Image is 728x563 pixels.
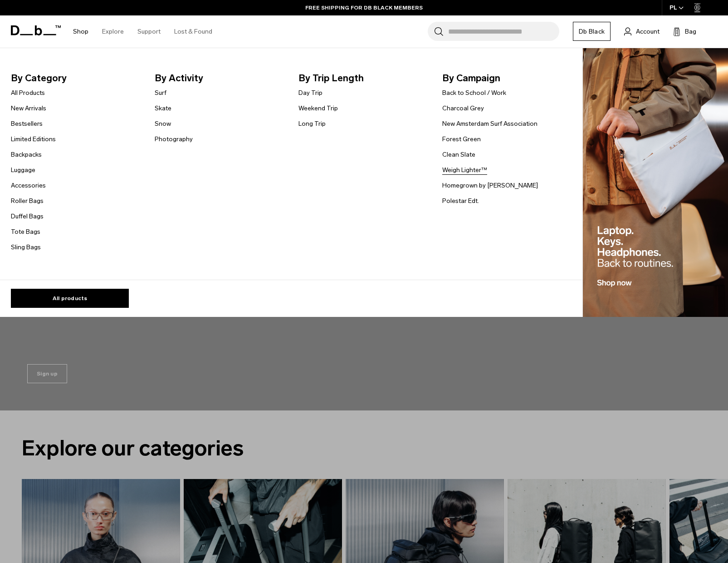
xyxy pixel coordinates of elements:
[442,181,538,190] a: Homegrown by [PERSON_NAME]
[624,26,660,37] a: Account
[66,15,219,48] nav: Main Navigation
[298,71,428,85] span: By Trip Length
[583,48,728,317] img: Db
[11,134,56,144] a: Limited Editions
[305,4,423,12] a: FREE SHIPPING FOR DB BLACK MEMBERS
[11,88,45,98] a: All Products
[11,119,43,128] a: Bestsellers
[11,196,44,206] a: Roller Bags
[137,15,161,48] a: Support
[155,88,166,98] a: Surf
[442,150,475,159] a: Clean Slate
[685,27,696,36] span: Bag
[155,104,171,113] a: Skate
[11,181,46,190] a: Accessories
[155,119,171,128] a: Snow
[102,15,124,48] a: Explore
[442,196,479,206] a: Polestar Edt.
[11,242,41,252] a: Sling Bags
[442,88,506,98] a: Back to School / Work
[442,119,537,128] a: New Amsterdam Surf Association
[298,88,322,98] a: Day Trip
[442,71,572,85] span: By Campaign
[442,104,484,113] a: Charcoal Grey
[11,289,129,308] a: All products
[11,165,35,175] a: Luggage
[442,134,481,144] a: Forest Green
[573,22,611,41] a: Db Black
[11,212,44,221] a: Duffel Bags
[155,134,193,144] a: Photography
[174,15,212,48] a: Lost & Found
[442,165,487,175] a: Weigh Lighter™
[11,71,140,85] span: By Category
[636,27,660,36] span: Account
[11,227,40,237] a: Tote Bags
[298,119,326,128] a: Long Trip
[155,71,284,85] span: By Activity
[11,150,42,159] a: Backpacks
[11,104,46,113] a: New Arrivals
[73,15,88,48] a: Shop
[673,26,696,37] button: Bag
[298,104,338,113] a: Weekend Trip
